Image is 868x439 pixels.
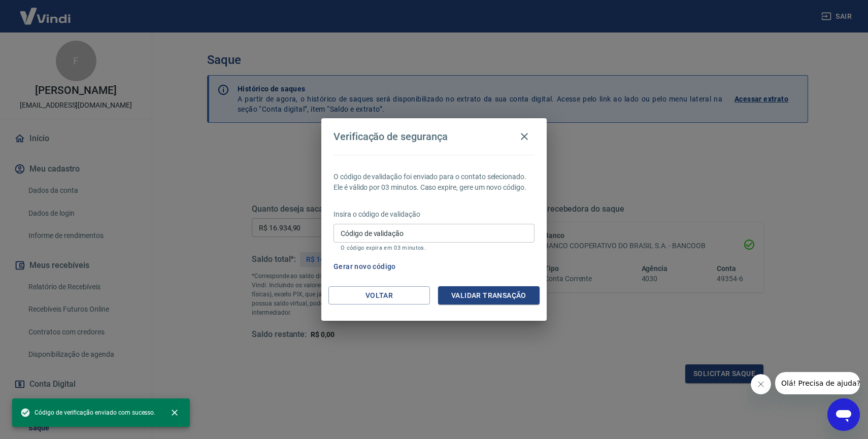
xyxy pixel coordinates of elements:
iframe: Fechar mensagem [751,374,771,394]
span: Olá! Precisa de ajuda? [6,7,85,15]
button: Voltar [328,286,430,305]
button: Gerar novo código [329,257,400,276]
button: close [163,401,186,424]
button: Validar transação [438,286,540,305]
p: O código expira em 03 minutos. [341,245,527,251]
iframe: Botão para abrir a janela de mensagens [827,398,860,431]
iframe: Mensagem da empresa [775,372,860,394]
span: Código de verificação enviado com sucesso. [20,408,155,418]
p: O código de validação foi enviado para o contato selecionado. Ele é válido por 03 minutos. Caso e... [333,172,535,193]
p: Insira o código de validação [333,209,535,220]
h4: Verificação de segurança [333,130,448,143]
